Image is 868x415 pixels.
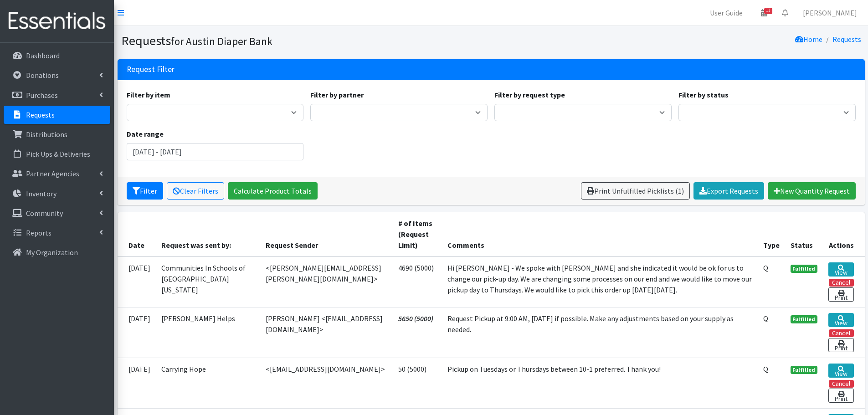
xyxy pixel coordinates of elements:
[828,313,853,327] a: View
[26,110,55,119] p: Requests
[4,184,110,203] a: Inventory
[127,65,175,74] h3: Request Filter
[828,287,853,302] a: Print
[4,224,110,242] a: Reports
[393,358,442,408] td: 50 (5000)
[228,182,318,200] a: Calculate Product Totals
[118,256,156,307] td: [DATE]
[26,71,59,80] p: Donations
[118,307,156,358] td: [DATE]
[768,182,856,200] a: New Quantity Request
[26,130,67,139] p: Distributions
[171,35,272,48] small: for Austin Diaper Bank
[795,35,822,44] a: Home
[442,358,757,408] td: Pickup on Tuesdays or Thursdays between 10-1 preferred. Thank you!
[758,212,785,256] th: Type
[754,4,775,22] a: 11
[791,315,818,323] span: Fulfilled
[823,212,864,256] th: Actions
[156,212,261,256] th: Request was sent by:
[393,307,442,358] td: 5650 (5000)
[581,182,690,200] a: Print Unfulfilled Picklists (1)
[118,212,156,256] th: Date
[26,209,63,218] p: Community
[260,256,392,307] td: <[PERSON_NAME][EMAIL_ADDRESS][PERSON_NAME][DOMAIN_NAME]>
[763,263,768,272] abbr: Quantity
[678,89,729,100] label: Filter by status
[4,6,110,36] img: HumanEssentials
[393,212,442,256] th: # of Items (Request Limit)
[121,33,488,49] h1: Requests
[791,366,818,374] span: Fulfilled
[26,169,79,178] p: Partner Agencies
[763,364,768,374] abbr: Quantity
[828,364,853,378] a: View
[4,243,110,261] a: My Organization
[118,358,156,408] td: [DATE]
[4,204,110,222] a: Community
[127,128,164,139] label: Date range
[26,51,60,60] p: Dashboard
[156,256,261,307] td: Communities In Schools of [GEOGRAPHIC_DATA][US_STATE]
[693,182,764,200] a: Export Requests
[167,182,224,200] a: Clear Filters
[156,307,261,358] td: [PERSON_NAME] Helps
[829,329,854,337] button: Cancel
[260,212,392,256] th: Request Sender
[156,358,261,408] td: Carrying Hope
[26,91,58,100] p: Purchases
[127,182,163,200] button: Filter
[829,380,854,388] button: Cancel
[442,307,757,358] td: Request Pickup at 9:00 AM, [DATE] if possible. Make any adjustments based on your supply as needed.
[4,145,110,163] a: Pick Ups & Deliveries
[796,4,864,22] a: [PERSON_NAME]
[393,256,442,307] td: 4690 (5000)
[4,86,110,104] a: Purchases
[26,228,51,237] p: Reports
[828,262,853,277] a: View
[26,149,90,159] p: Pick Ups & Deliveries
[127,143,304,160] input: January 1, 2011 - December 31, 2011
[442,212,757,256] th: Comments
[26,189,56,198] p: Inventory
[4,164,110,183] a: Partner Agencies
[4,66,110,84] a: Donations
[703,4,750,22] a: User Guide
[4,125,110,143] a: Distributions
[763,314,768,323] abbr: Quantity
[791,265,818,273] span: Fulfilled
[442,256,757,307] td: Hi [PERSON_NAME] - We spoke with [PERSON_NAME] and she indicated it would be ok for us to change ...
[829,279,854,287] button: Cancel
[832,35,861,44] a: Requests
[260,358,392,408] td: <[EMAIL_ADDRESS][DOMAIN_NAME]>
[26,248,78,257] p: My Organization
[127,89,170,100] label: Filter by item
[764,8,772,14] span: 11
[494,89,565,100] label: Filter by request type
[828,338,853,352] a: Print
[260,307,392,358] td: [PERSON_NAME] <[EMAIL_ADDRESS][DOMAIN_NAME]>
[828,389,853,403] a: Print
[4,106,110,124] a: Requests
[4,46,110,65] a: Dashboard
[785,212,823,256] th: Status
[310,89,364,100] label: Filter by partner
